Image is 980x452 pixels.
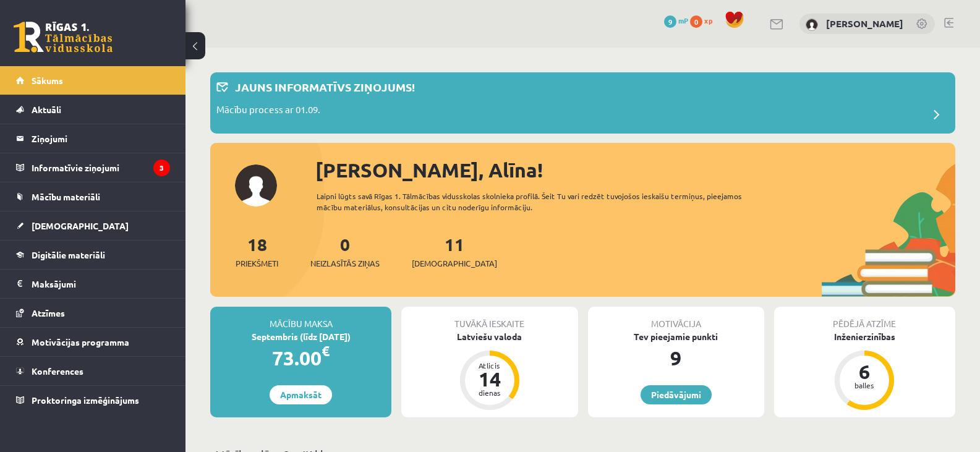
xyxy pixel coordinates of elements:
[322,342,330,360] span: €
[826,17,903,30] a: [PERSON_NAME]
[16,95,170,124] a: Aktuāli
[32,191,100,202] span: Mācību materiāli
[846,362,883,382] div: 6
[210,343,391,373] div: 73.00
[32,75,63,86] span: Sākums
[32,336,129,348] span: Motivācijas programma
[32,365,83,377] span: Konferences
[16,211,170,240] a: [DEMOGRAPHIC_DATA]
[210,330,391,343] div: Septembris (līdz [DATE])
[471,369,508,389] div: 14
[236,233,278,270] a: 18Priekšmeti
[412,257,497,270] span: [DEMOGRAPHIC_DATA]
[664,15,676,28] span: 9
[317,190,764,213] div: Laipni lūgts savā Rīgas 1. Tālmācības vidusskolas skolnieka profilā. Šeit Tu vari redzēt tuvojošo...
[270,385,332,404] a: Apmaksāt
[216,79,949,127] a: Jauns informatīvs ziņojums! Mācību process ar 01.09.
[310,257,380,270] span: Neizlasītās ziņas
[16,241,170,269] a: Digitālie materiāli
[588,343,764,373] div: 9
[16,357,170,385] a: Konferences
[16,328,170,356] a: Motivācijas programma
[14,22,113,53] a: Rīgas 1. Tālmācības vidusskola
[806,19,818,31] img: Alīna Pugačova
[16,270,170,298] a: Maksājumi
[236,257,278,270] span: Priekšmeti
[32,270,170,298] legend: Maksājumi
[774,330,955,412] a: Inženierzinības 6 balles
[315,155,955,185] div: [PERSON_NAME], Alīna!
[401,330,577,412] a: Latviešu valoda Atlicis 14 dienas
[16,299,170,327] a: Atzīmes
[774,330,955,343] div: Inženierzinības
[16,386,170,414] a: Proktoringa izmēģinājums
[16,66,170,95] a: Sākums
[774,307,955,330] div: Pēdējā atzīme
[32,249,105,260] span: Digitālie materiāli
[32,307,65,318] span: Atzīmes
[32,104,61,115] span: Aktuāli
[16,153,170,182] a: Informatīvie ziņojumi3
[310,233,380,270] a: 0Neizlasītās ziņas
[588,330,764,343] div: Tev pieejamie punkti
[401,330,577,343] div: Latviešu valoda
[210,307,391,330] div: Mācību maksa
[16,124,170,153] a: Ziņojumi
[32,153,170,182] legend: Informatīvie ziņojumi
[690,15,702,28] span: 0
[678,15,688,25] span: mP
[641,385,712,404] a: Piedāvājumi
[32,394,139,406] span: Proktoringa izmēģinājums
[690,15,718,25] a: 0 xp
[216,103,320,120] p: Mācību process ar 01.09.
[588,307,764,330] div: Motivācija
[471,362,508,369] div: Atlicis
[401,307,577,330] div: Tuvākā ieskaite
[412,233,497,270] a: 11[DEMOGRAPHIC_DATA]
[846,382,883,389] div: balles
[32,124,170,153] legend: Ziņojumi
[664,15,688,25] a: 9 mP
[471,389,508,396] div: dienas
[153,160,170,176] i: 3
[32,220,129,231] span: [DEMOGRAPHIC_DATA]
[704,15,712,25] span: xp
[235,79,415,95] p: Jauns informatīvs ziņojums!
[16,182,170,211] a: Mācību materiāli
